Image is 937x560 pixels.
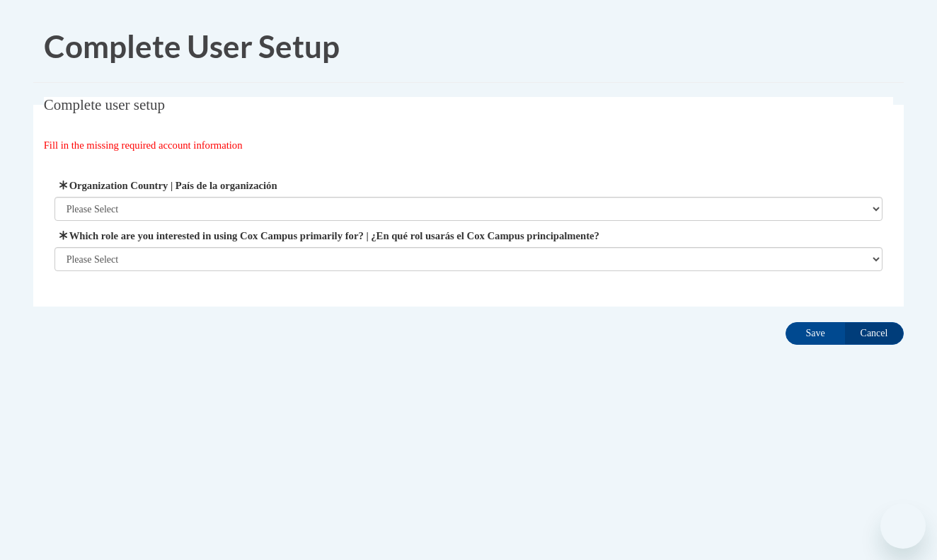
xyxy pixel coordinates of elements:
[44,28,340,64] span: Complete User Setup
[44,96,165,113] span: Complete user setup
[844,322,904,345] input: Cancel
[786,322,845,345] input: Save
[880,503,926,549] iframe: Button to launch messaging window
[44,139,243,151] span: Fill in the missing required account information
[54,228,883,244] label: Which role are you interested in using Cox Campus primarily for? | ¿En qué rol usarás el Cox Camp...
[54,178,883,193] label: Organization Country | País de la organización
